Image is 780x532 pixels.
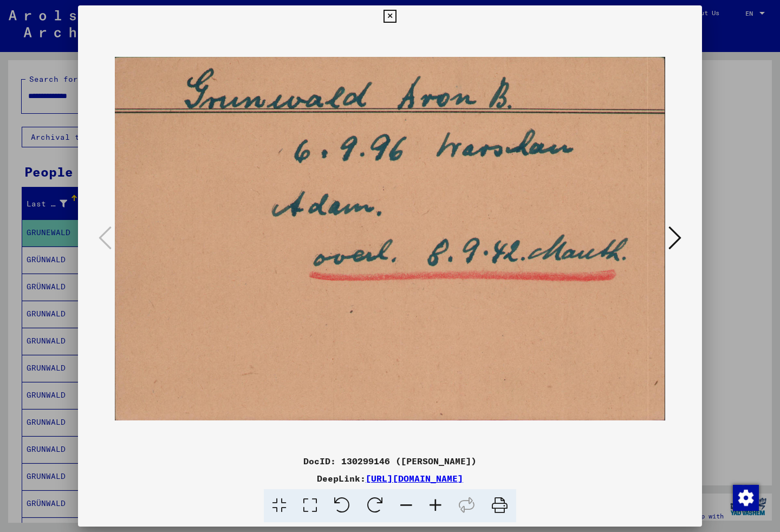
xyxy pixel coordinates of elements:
[78,455,702,468] div: DocID: 130299146 ([PERSON_NAME])
[366,473,463,484] a: [URL][DOMAIN_NAME]
[732,484,758,510] div: Change consent
[78,472,702,485] div: DeepLink:
[733,485,759,511] img: Change consent
[115,27,665,450] img: 001.jpg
